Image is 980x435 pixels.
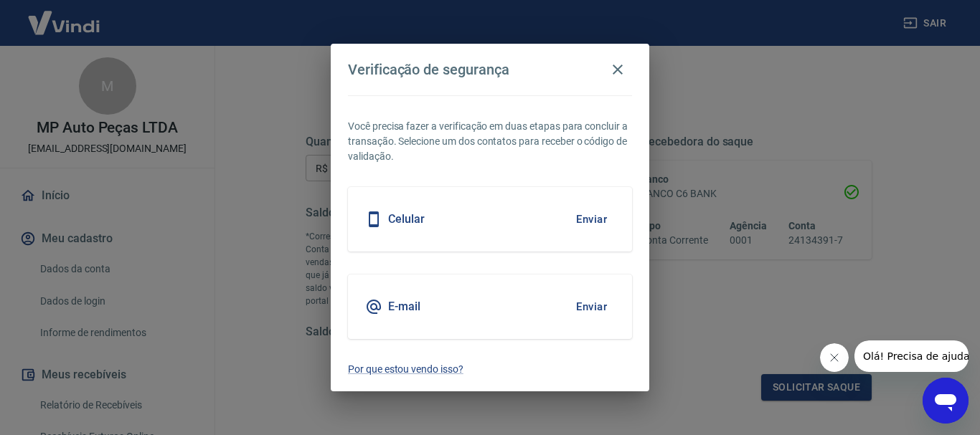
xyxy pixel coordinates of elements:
span: Olá! Precisa de ajuda? [9,10,121,21]
iframe: Mensagem da empresa [854,340,969,372]
iframe: Botão para abrir a janela de mensagens [923,378,969,424]
h5: Celular [388,212,425,226]
iframe: Fechar mensagem [820,343,849,372]
h4: Verificação de segurança [348,61,509,78]
p: Você precisa fazer a verificação em duas etapas para concluir a transação. Selecione um dos conta... [348,119,632,164]
button: Enviar [568,204,615,234]
h5: E-mail [388,300,420,314]
button: Enviar [568,292,615,322]
a: Por que estou vendo isso? [348,362,632,377]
